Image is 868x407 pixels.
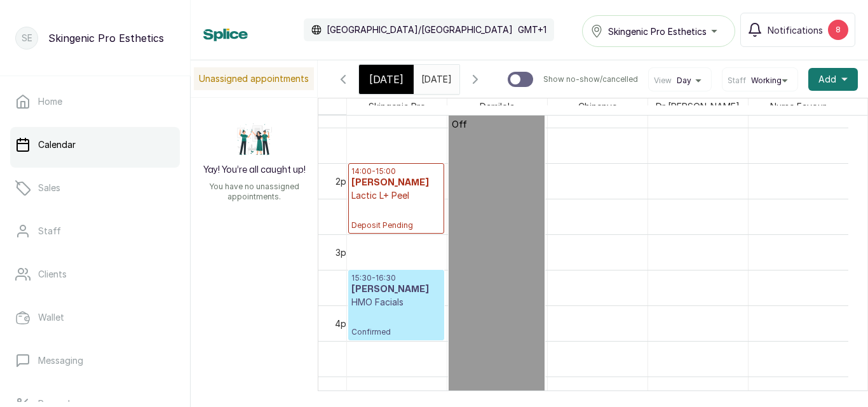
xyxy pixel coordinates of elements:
span: Damilola [477,98,517,114]
button: Notifications8 [740,13,855,47]
span: Day [677,76,691,86]
h3: [PERSON_NAME] [351,177,441,189]
p: 15:30 - 16:30 [351,273,441,283]
div: 8 [828,20,848,40]
p: SE [22,32,32,44]
span: Deposit Pending [351,220,441,230]
div: [DATE] [359,65,414,94]
a: Sales [10,170,180,206]
p: Skingenic Pro Esthetics [48,30,164,46]
p: Messaging [38,354,83,367]
h3: [PERSON_NAME] [351,283,441,296]
a: Wallet [10,300,180,335]
p: Lactic L+ Peel [351,189,441,202]
div: 5pm [332,388,356,401]
span: Confirmed [351,327,441,337]
p: Unassigned appointments [194,67,314,90]
button: ViewDay [654,76,706,86]
h2: Yay! You’re all caught up! [203,164,306,177]
p: HMO Facials [351,296,441,309]
p: Wallet [38,311,64,324]
span: Notifications [768,23,823,37]
span: View [654,76,672,86]
p: 14:00 - 15:00 [351,166,441,177]
a: Calendar [10,127,180,163]
span: Add [818,73,836,86]
button: Add [808,68,858,91]
div: 4pm [332,317,356,330]
p: Staff [38,225,61,237]
p: GMT+1 [518,23,546,36]
button: Skingenic Pro Esthetics [582,15,735,47]
p: Home [38,95,62,108]
span: Staff [728,76,746,86]
p: Sales [38,182,60,194]
p: [GEOGRAPHIC_DATA]/[GEOGRAPHIC_DATA] [327,23,513,36]
a: Home [10,84,180,119]
p: Show no-show/cancelled [543,74,638,84]
a: Staff [10,213,180,249]
p: You have no unassigned appointments. [198,182,310,202]
div: 3pm [333,246,356,259]
span: Skingenic Pro [366,98,428,114]
p: Clients [38,268,67,281]
a: Messaging [10,343,180,378]
span: Working [751,76,782,86]
a: Clients [10,257,180,292]
span: [DATE] [369,72,403,87]
div: 2pm [333,175,356,188]
p: Calendar [38,138,76,151]
p: Off [452,118,541,131]
button: StaffWorking [728,76,792,86]
span: Dr [PERSON_NAME] [653,98,742,114]
span: Chinenye [576,98,620,114]
span: Nurse Favour [768,98,829,114]
span: Skingenic Pro Esthetics [608,25,707,38]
